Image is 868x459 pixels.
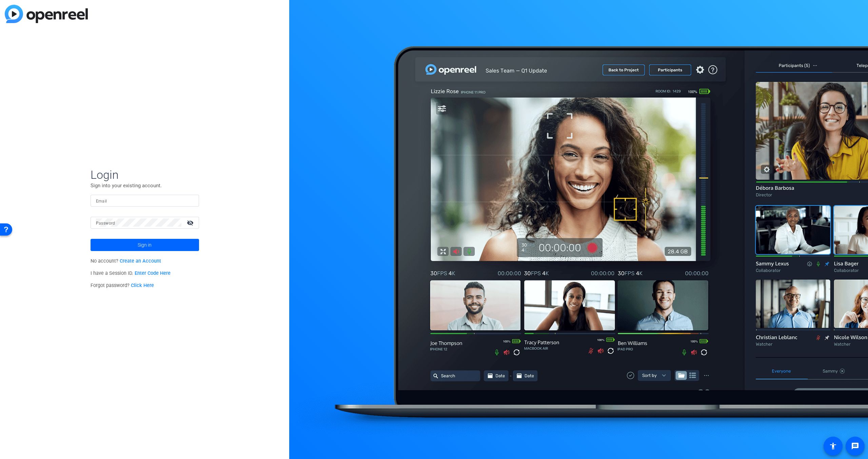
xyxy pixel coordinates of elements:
[5,5,88,23] img: blue-gradient.svg
[91,270,171,276] span: I have a Session ID.
[96,199,107,204] mat-label: Email
[91,258,161,264] span: No account?
[829,442,837,450] mat-icon: accessibility
[96,196,194,205] input: Enter Email Address
[91,283,154,288] span: Forgot password?
[183,218,199,228] mat-icon: visibility_off
[851,442,859,450] mat-icon: message
[91,182,199,189] p: Sign into your existing account.
[91,239,199,251] button: Sign in
[91,168,199,182] span: Login
[131,283,154,288] a: Click Here
[138,236,152,253] span: Sign in
[96,221,115,226] mat-label: Password
[135,270,171,276] a: Enter Code Here
[120,258,161,264] a: Create an Account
